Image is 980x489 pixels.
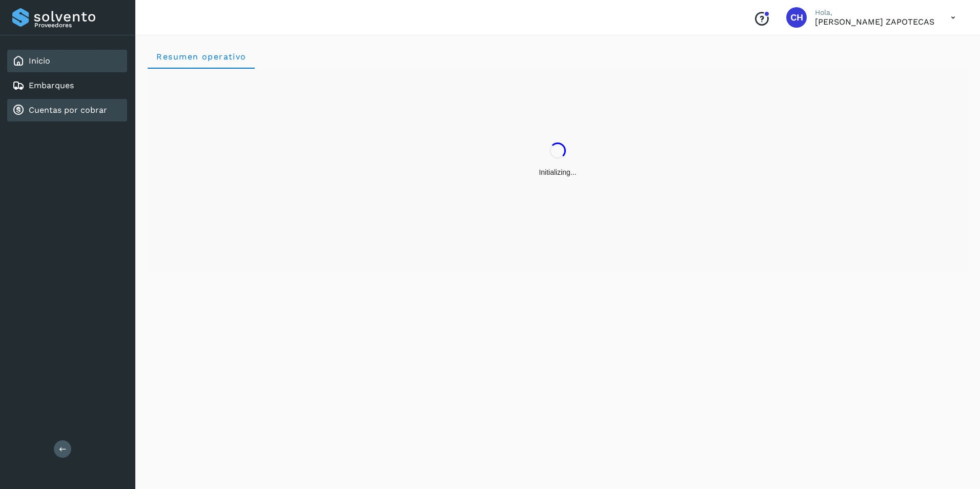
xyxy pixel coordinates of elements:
[815,17,934,27] p: CELSO HUITZIL ZAPOTECAS
[29,105,107,115] a: Cuentas por cobrar
[29,56,50,66] a: Inicio
[7,99,127,121] div: Cuentas por cobrar
[34,22,123,29] p: Proveedores
[7,74,127,97] div: Embarques
[156,52,247,62] span: Resumen operativo
[29,80,74,90] a: Embarques
[7,50,127,72] div: Inicio
[815,8,934,17] p: Hola,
